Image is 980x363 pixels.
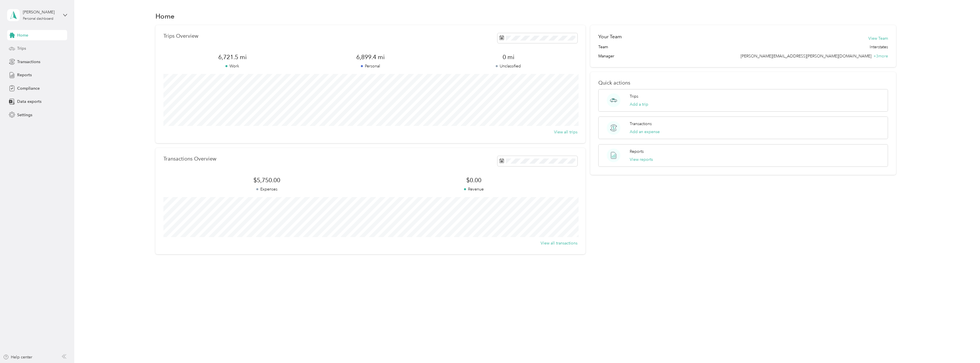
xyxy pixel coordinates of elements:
[370,186,577,192] p: Revenue
[301,53,439,61] span: 6,899.4 mi
[17,59,40,65] span: Transactions
[554,129,577,135] button: View all trips
[163,176,370,184] span: $5,750.00
[630,129,660,135] button: Add an expense
[630,121,652,127] p: Transactions
[439,63,577,69] p: Unclassified
[630,101,648,107] button: Add a trip
[17,112,32,118] span: Settings
[868,35,888,41] button: View Team
[948,331,980,363] iframe: Everlance-gr Chat Button Frame
[598,53,614,59] span: Manager
[163,53,301,61] span: 6,721.5 mi
[870,44,888,50] span: Interstates
[598,33,622,40] h2: Your Team
[17,85,40,91] span: Compliance
[155,13,175,19] h1: Home
[541,240,577,246] button: View all transactions
[163,33,198,39] p: Trips Overview
[630,93,638,99] p: Trips
[17,32,28,38] span: Home
[163,63,301,69] p: Work
[598,44,608,50] span: Team
[598,80,888,86] p: Quick actions
[163,186,370,192] p: Expenses
[630,149,644,155] p: Reports
[17,99,41,105] span: Data exports
[3,354,32,360] button: Help center
[370,176,577,184] span: $0.00
[163,156,216,162] p: Transactions Overview
[630,157,653,163] button: View reports
[741,54,871,59] span: [PERSON_NAME][EMAIL_ADDRESS][PERSON_NAME][DOMAIN_NAME]
[873,54,888,59] span: + 3 more
[23,9,59,15] div: [PERSON_NAME]
[17,45,26,51] span: Trips
[439,53,577,61] span: 0 mi
[301,63,439,69] p: Personal
[17,72,32,78] span: Reports
[23,17,53,21] div: Personal dashboard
